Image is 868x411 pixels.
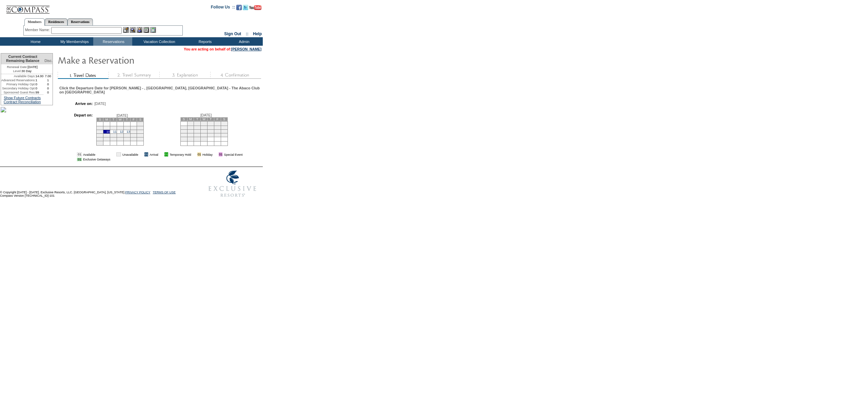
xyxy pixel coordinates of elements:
td: 25 [208,133,214,137]
td: T [123,117,130,121]
img: Impersonate [137,27,142,33]
td: Current Contract Remaining Balance [1,53,43,64]
img: Reservations [143,27,149,33]
td: Home [15,37,54,46]
td: 23 [194,133,201,137]
td: 1 [43,78,53,82]
td: 27 [221,133,228,137]
td: 30 [97,141,103,145]
td: 5 [214,121,221,126]
td: 5 [117,126,123,130]
a: Follow us on Twitter [243,7,248,11]
span: [DATE] [117,113,128,117]
a: Residences [45,18,67,25]
td: 1 [36,78,44,82]
td: 24 [201,133,208,137]
td: S [180,117,187,121]
td: T [110,117,117,121]
img: i.gif [112,153,115,156]
a: 11 [113,130,117,133]
td: W [201,117,208,121]
td: 31 [201,137,208,141]
td: Unavailable [122,152,138,156]
span: Disc. [44,59,53,63]
td: Arrival [150,152,158,156]
td: 8 [137,126,144,130]
td: Available Days: [1,74,36,78]
td: 20 [123,133,130,137]
a: Show Future Contracts [4,96,41,100]
td: 01 [144,152,148,156]
td: Reports [185,37,224,46]
img: b_edit.gif [123,27,129,33]
span: Level: [13,69,21,73]
td: 01 [164,152,168,156]
td: M [187,117,194,121]
img: Become our fan on Facebook [236,5,242,10]
div: Member Name: [25,27,51,33]
a: Subscribe to our YouTube Channel [249,7,261,11]
td: Exclusive Getaways [83,158,111,161]
td: 28 [130,137,137,141]
td: S [221,117,228,121]
a: PRIVACY POLICY [125,191,150,194]
img: step1_state2.gif [58,72,108,79]
img: b_calculator.gif [150,27,156,33]
td: 10 [201,126,208,129]
td: Depart on: [63,113,93,148]
img: Exclusive Resorts [202,167,263,201]
td: 2 [194,121,201,126]
td: W [117,117,123,121]
td: 1 [137,122,144,126]
a: TERMS OF USE [153,191,176,194]
td: 17 [103,133,110,137]
img: Follow us on Twitter [243,5,248,10]
td: 21 [130,133,137,137]
a: Become our fan on Facebook [236,7,242,11]
td: S [97,117,103,121]
td: 01 [77,158,81,161]
td: 01 [116,152,121,156]
td: My Memberships [54,37,93,46]
td: 19 [117,133,123,137]
td: Vacation Collection [132,37,185,46]
td: 22 [187,133,194,137]
td: 30 [194,137,201,141]
td: T [208,117,214,121]
img: Shot-46-052.jpg [1,107,6,112]
td: 23 [97,137,103,141]
td: Reservations [93,37,132,46]
td: 6 [221,121,228,126]
td: 1 [187,121,194,126]
td: Temporary Hold [170,152,191,156]
img: i.gif [160,153,163,156]
td: 01 [219,152,222,156]
td: Follow Us :: [211,4,235,12]
td: Admin [224,37,263,46]
td: Holiday [202,152,213,156]
td: 24 [103,137,110,141]
td: 4 [110,126,117,130]
td: 6 [123,126,130,130]
a: 12 [120,130,123,133]
img: step3_state1.gif [159,72,210,79]
td: S [137,117,144,121]
td: 21 [180,133,187,137]
img: i.gif [214,153,217,156]
td: 16 [97,133,103,137]
td: Available [83,152,111,156]
td: Sponsored Guest Res: [1,90,36,94]
span: [DATE] [94,102,106,106]
a: Help [253,31,262,36]
a: 13 [126,130,130,133]
a: [PERSON_NAME] [231,47,261,51]
td: 26 [214,133,221,137]
td: M [103,117,110,121]
td: [DATE] [1,64,43,69]
td: 01 [197,152,201,156]
td: 14 [130,130,137,133]
td: F [130,117,137,121]
td: 30 Day [1,69,43,74]
td: 14.00 [36,74,44,78]
td: 11 [208,126,214,129]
